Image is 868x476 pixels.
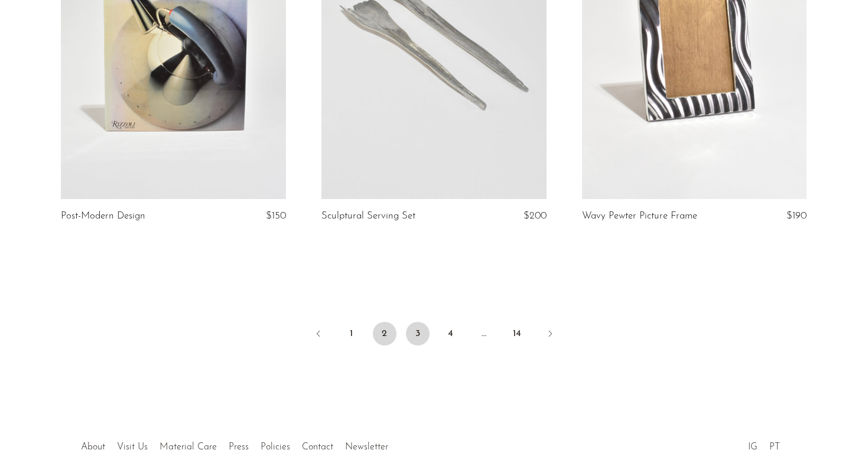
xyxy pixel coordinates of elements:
ul: Social Medias [742,433,786,455]
a: Policies [261,442,290,452]
a: About [81,442,105,452]
a: 3 [406,322,430,345]
span: $150 [266,211,286,221]
a: Wavy Pewter Picture Frame [582,211,697,221]
a: Previous [307,322,330,348]
a: Visit Us [117,442,148,452]
a: IG [748,442,758,452]
a: Contact [302,442,333,452]
a: PT [769,442,780,452]
a: Material Care [160,442,217,452]
a: Press [229,442,249,452]
a: Next [538,322,562,348]
span: $200 [524,211,547,221]
a: 14 [505,322,529,345]
span: … [472,322,496,345]
a: 4 [439,322,463,345]
a: Sculptural Serving Set [321,211,415,221]
span: 2 [373,322,396,345]
a: Post-Modern Design [61,211,145,221]
a: 1 [340,322,363,345]
ul: Quick links [75,433,394,455]
span: $190 [786,211,807,221]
